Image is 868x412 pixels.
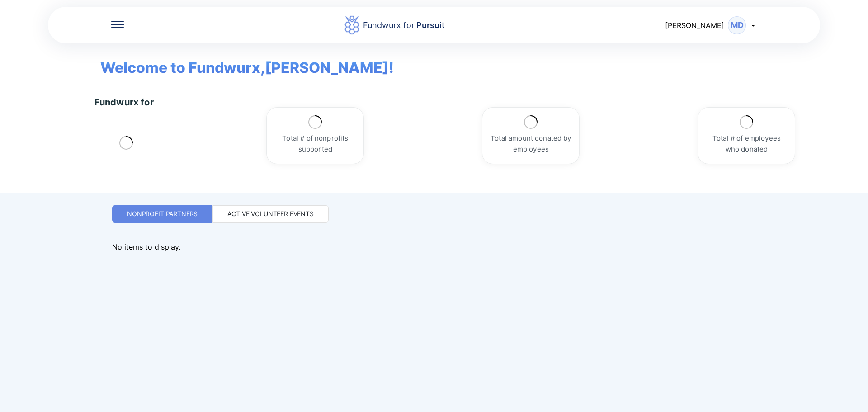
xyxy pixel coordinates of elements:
span: Welcome to Fundwurx, [PERSON_NAME] ! [87,43,394,79]
div: Nonprofit Partners [127,209,198,218]
p: No items to display. [112,242,756,251]
div: Total amount donated by employees [490,133,572,155]
div: Fundwurx for [94,97,154,108]
div: MD [728,16,746,34]
div: Total # of nonprofits supported [274,133,356,155]
span: Pursuit [415,20,445,30]
span: [PERSON_NAME] [665,21,724,30]
div: Total # of employees who donated [705,133,788,155]
div: Fundwurx for [363,19,445,32]
div: Active Volunteer Events [227,209,314,218]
